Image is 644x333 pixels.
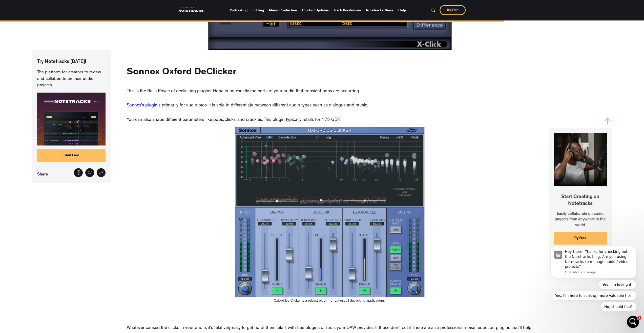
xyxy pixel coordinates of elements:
iframe: Intercom notifications message [543,246,644,330]
span: 1 [637,316,641,320]
a: Sonnox’s plugin [127,103,157,108]
a: Help [398,7,406,14]
a: Music Production [269,7,297,14]
a: Try Free [554,232,607,245]
p: is primarily for audio pros. It is able to differentiate between different audio types such as di... [127,102,368,110]
p: This is the Rolls Royce of declicking plugins. Hone in on exactly the parts of your audio that tr... [127,88,360,96]
a: Track Breakdown [334,7,361,14]
a: Editing [253,7,264,14]
figcaption: Oxford De-Clicker is a robust plugin for almost all declicking applications. [235,298,424,303]
a: Share on Facebook [74,168,83,177]
img: Search Bar [431,8,435,12]
img: Oxford De-clicker plugin interface showing de-pop, de-click, and de-crackle mix faders. [235,127,424,297]
img: Share link icon [99,170,103,175]
p: The platform for creators to review and collaborate on their audio projects. [37,70,106,89]
a: Tweet [85,168,94,177]
p: Easily collaborate on audio projects from anywhere in the world [549,211,612,228]
h2: Sonnox Oxford DeClicker [127,67,236,79]
p: Try Notetracks [DATE]! [37,59,106,66]
p: You can also shape different parameters like pops, clicks, and crackles. This plugin typically re... [127,116,340,124]
a: Start Free [37,149,106,162]
p: Share [37,171,51,178]
a: Try Free [440,5,466,15]
a: Notetracks News [366,7,393,14]
p: Start Creating on Notetracks [549,190,612,207]
a: Podcasting [230,7,247,14]
a: Product Updates [302,7,329,14]
iframe: Intercom live chat [627,316,639,328]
